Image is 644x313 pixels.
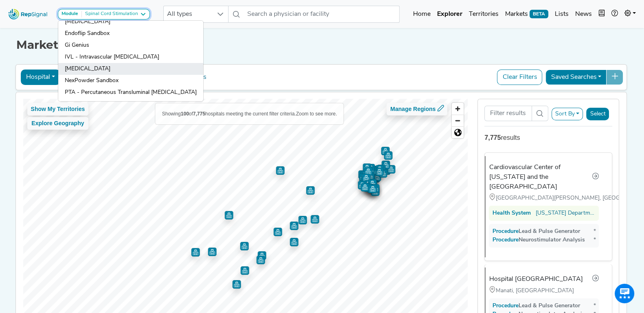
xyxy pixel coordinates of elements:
div: Map marker [366,167,374,175]
div: Map marker [208,248,216,256]
div: Map marker [375,165,384,174]
a: Gi Genius [58,39,203,51]
div: Map marker [378,169,387,178]
button: Explore Geography [27,117,89,130]
div: Health System [492,209,530,217]
div: Map marker [373,170,381,178]
h1: Market Explorer [16,38,628,52]
div: Map marker [371,184,379,193]
div: Map marker [360,171,369,179]
span: Procedure [500,237,518,243]
span: Reset zoom [452,127,464,138]
a: [US_STATE] Department of Health [535,209,596,217]
div: Spinal Cord Stimulation [82,11,138,17]
div: Map marker [364,180,372,189]
strong: Module [62,11,78,16]
div: Manati, [GEOGRAPHIC_DATA] [489,286,599,295]
div: Map marker [387,165,395,174]
button: Show My Territories [27,103,89,115]
div: Map marker [381,147,389,155]
div: Map marker [369,183,377,192]
div: Map marker [298,216,307,224]
div: Map marker [368,179,376,187]
a: Go to hospital profile [591,274,599,285]
a: Go to hospital profile [591,172,599,183]
a: MarketsBETA [502,6,552,22]
div: Map marker [364,167,372,176]
div: Map marker [367,185,376,193]
div: Neurostimulator Analysis [492,236,585,244]
div: Cardiovascular Center of [US_STATE] and the [GEOGRAPHIC_DATA] [489,163,591,192]
div: Map marker [366,174,375,182]
button: Sort By [552,108,583,120]
button: Zoom in [452,103,464,115]
div: Map marker [358,181,366,189]
a: [MEDICAL_DATA] [58,63,203,75]
a: PTA - Percutaneous Transluminal [MEDICAL_DATA] [58,87,203,98]
span: BETA [530,10,548,18]
div: Map marker [232,280,241,289]
div: Map marker [358,170,367,179]
div: Map marker [257,251,266,260]
div: Map marker [360,183,369,191]
button: Manage Regions [387,103,447,115]
div: Map marker [290,222,298,230]
div: Map marker [306,186,314,195]
div: Map marker [276,166,284,175]
div: Map marker [363,163,371,172]
input: Search Term [484,106,532,121]
strong: 7,775 [484,134,501,141]
div: Map marker [365,172,374,180]
div: Map marker [368,185,377,193]
div: Map marker [375,167,383,176]
b: 7,775 [193,111,205,117]
div: Map marker [368,179,376,188]
div: Map marker [384,151,392,160]
div: Map marker [191,248,200,256]
button: Hospital [21,70,60,85]
b: 100 [181,111,189,117]
a: Lists [552,6,572,22]
input: Search a physician or facility [244,6,400,23]
div: Map marker [377,165,385,173]
button: Reset bearing to north [452,126,464,138]
div: Map marker [362,183,371,191]
a: Endoflip Sandbox [58,28,203,39]
button: Clear Filters [497,70,542,85]
div: Map marker [366,164,375,172]
a: Explorer [434,6,466,22]
span: Showing of hospitals meeting the current filter criteria. [162,111,296,117]
div: Hospital [GEOGRAPHIC_DATA] [489,274,582,284]
div: Map marker [361,175,370,184]
div: Map marker [224,211,233,220]
div: Map marker [368,167,376,175]
div: Map marker [382,166,390,175]
div: Map marker [290,238,298,246]
div: Lead & Pulse Generator [492,302,580,310]
a: Home [410,6,434,22]
button: Zoom out [452,115,464,126]
a: [MEDICAL_DATA] [58,16,203,28]
span: Procedure [500,303,518,309]
div: Map marker [372,173,381,181]
a: News [572,6,595,22]
div: Map marker [363,183,372,192]
div: Map marker [240,242,248,250]
div: results [484,133,612,143]
button: Select [586,108,609,120]
div: Map marker [310,215,319,224]
button: ModuleSpinal Cord Stimulation [58,9,150,20]
div: Map marker [371,187,379,196]
div: Map marker [366,177,375,186]
div: Map marker [240,266,249,275]
div: Map marker [362,174,370,182]
div: Lead & Pulse Generator [492,227,580,236]
div: Map marker [360,177,369,185]
div: Map marker [367,178,376,187]
button: Saved Searches [545,70,607,85]
div: [GEOGRAPHIC_DATA][PERSON_NAME], [GEOGRAPHIC_DATA] [489,193,599,202]
span: All types [164,6,213,22]
div: Map marker [256,256,265,264]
